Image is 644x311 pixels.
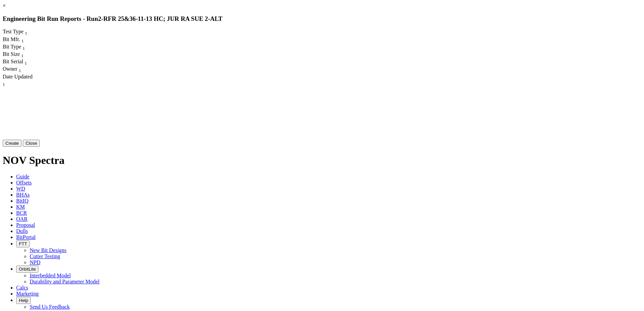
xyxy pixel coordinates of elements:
[3,59,40,66] div: Sort None
[16,228,28,234] span: Dulls
[19,241,27,246] span: FTT
[25,29,27,34] span: Sort None
[30,279,100,284] a: Durability and Parameter Model
[3,51,36,59] div: Bit Size Sort None
[3,66,36,73] div: Sort None
[3,74,36,87] div: Date Updated Sort None
[30,273,71,278] a: Interbedded Model
[30,253,60,259] a: Cutter Testing
[22,36,24,42] span: Sort None
[30,247,66,253] a: New Bit Designs
[21,53,24,58] sub: 1
[23,140,40,147] button: Close
[3,29,40,36] div: Test Type Sort None
[3,36,20,42] span: Bit Mfr.
[3,29,24,34] span: Test Type
[23,46,25,51] sub: 1
[3,36,36,44] div: Bit Mfr. Sort None
[19,66,21,72] span: Sort None
[98,15,101,22] span: 2
[3,59,40,66] div: Bit Serial Sort None
[3,15,641,23] h3: Engineering Bit Run Reports - Run -
[25,59,27,64] span: Sort None
[3,44,21,49] span: Bit Type
[16,204,25,210] span: KM
[3,154,641,167] h1: NOV Spectra
[16,222,35,228] span: Proposal
[3,140,22,147] button: Create
[16,180,32,185] span: Offsets
[3,3,6,8] a: ×
[3,44,36,51] div: Bit Type Sort None
[25,61,27,66] sub: 1
[16,285,28,290] span: Calcs
[22,38,24,43] sub: 1
[16,186,25,192] span: WD
[3,51,20,57] span: Bit Size
[3,29,40,36] div: Sort None
[103,15,223,22] span: RFR 25&36-11-13 HC; JUR RA SUE 2-ALT
[3,74,32,79] span: Date Updated
[16,216,28,222] span: OAR
[16,198,28,204] span: BitIQ
[16,234,36,240] span: BitPortal
[16,174,29,179] span: Guide
[3,36,36,44] div: Sort None
[25,31,27,36] sub: 1
[3,66,36,73] div: Owner Sort None
[3,66,18,72] span: Owner
[3,59,23,64] span: Bit Serial
[19,298,28,303] span: Help
[3,51,36,59] div: Sort None
[23,44,25,49] span: Sort None
[30,304,70,310] a: Send Us Feedback
[19,267,36,272] span: OrbitLite
[21,51,24,57] span: Sort None
[3,44,36,51] div: Sort None
[16,291,39,297] span: Marketing
[30,260,40,265] a: NPD
[16,192,30,198] span: BHAs
[3,74,36,87] div: Sort None
[16,210,27,216] span: BCR
[19,68,21,73] sub: 1
[3,82,5,87] sub: 1
[3,80,5,85] span: Sort None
